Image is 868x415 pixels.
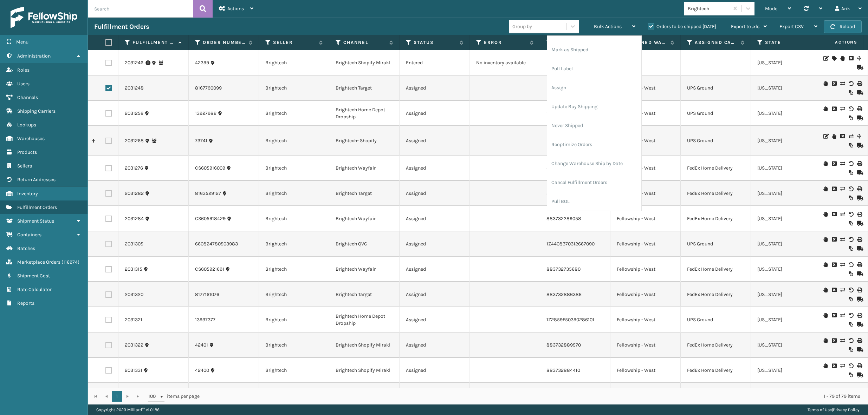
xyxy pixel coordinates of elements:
[400,332,470,358] td: Assigned
[751,50,821,75] td: [US_STATE]
[857,246,861,251] i: Mark as Shipped
[259,332,329,358] td: Brightech
[849,196,853,200] i: Reoptimize
[823,56,828,61] i: Edit
[96,404,160,415] p: Copyright 2023 Milliard™ v 1.0.186
[17,67,30,73] span: Roles
[681,181,751,206] td: FedEx Home Delivery
[857,196,861,200] i: Mark as Shipped
[751,75,821,101] td: [US_STATE]
[195,59,209,66] a: 42399
[857,288,861,292] i: Print Label
[400,126,470,156] td: Assigned
[17,218,54,224] span: Shipment Status
[857,221,861,226] i: Mark as Shipped
[400,231,470,257] td: Assigned
[823,106,828,111] i: On Hold
[849,161,853,166] i: Void Label
[148,393,159,400] span: 100
[695,39,737,46] label: Assigned Carrier Service
[832,106,836,111] i: Cancel Fulfillment Order
[849,134,853,139] i: Change shipping
[849,212,853,217] i: Void Label
[329,257,400,282] td: Brightech Wayfair
[259,307,329,332] td: Brightech
[400,206,470,231] td: Assigned
[259,50,329,75] td: Brightech
[400,383,470,408] td: Assigned
[259,181,329,206] td: Brightech
[195,137,207,144] a: 73741
[832,81,836,86] i: Cancel Fulfillment Order
[823,288,828,292] i: On Hold
[125,85,144,92] a: 2031248
[849,90,853,95] i: Reoptimize
[832,161,836,166] i: Cancel Fulfillment Order
[195,165,225,172] a: CS605916009
[857,56,861,61] i: Split Fulfillment Order
[765,6,777,12] span: Mode
[259,282,329,307] td: Brightech
[751,156,821,181] td: [US_STATE]
[751,126,821,156] td: [US_STATE]
[125,266,142,273] a: 2031315
[259,257,329,282] td: Brightech
[648,24,716,29] label: Orders to be shipped [DATE]
[546,317,594,323] a: 1Z2859F50390286101
[823,363,828,368] i: On Hold
[849,347,853,352] i: Reoptimize
[610,231,681,257] td: Fellowship - West
[546,85,596,91] a: 1ZHF69090326264356
[808,407,832,412] a: Terms of Use
[546,110,595,116] a: 1Z2859F50396170902
[823,134,828,139] i: Edit
[132,39,175,46] label: Fulfillment Order Id
[195,291,219,298] a: 8177161076
[16,39,28,45] span: Menu
[148,391,200,402] span: items per page
[832,262,836,267] i: Cancel Fulfillment Order
[857,262,861,267] i: Print Label
[857,322,861,327] i: Mark as Shipped
[400,358,470,383] td: Assigned
[195,85,222,92] a: 8167790099
[813,37,862,48] span: Actions
[125,59,143,66] a: 2031246
[17,108,56,114] span: Shipping Carriers
[329,156,400,181] td: Brightech Wayfair
[546,216,581,222] a: 883732289058
[832,313,836,318] i: Cancel Fulfillment Order
[681,206,751,231] td: FedEx Home Delivery
[840,212,844,217] i: Change shipping
[546,342,581,348] a: 883732889570
[400,101,470,126] td: Assigned
[329,358,400,383] td: Brightech Shopify Mirakl
[17,149,37,155] span: Products
[849,221,853,226] i: Reoptimize
[195,190,221,197] a: 8163529127
[857,65,861,70] i: Mark as Shipped
[857,373,861,377] i: Mark as Shipped
[125,367,142,374] a: 2031331
[751,181,821,206] td: [US_STATE]
[857,313,861,318] i: Print Label
[849,373,853,377] i: Reoptimize
[17,286,52,292] span: Rate Calculator
[765,39,808,46] label: State
[17,245,35,251] span: Batches
[195,266,224,273] a: CS605921691
[546,165,579,171] a: 883731984910
[400,282,470,307] td: Assigned
[329,307,400,332] td: Brightech Home Depot Dropship
[125,190,144,197] a: 2031282
[840,288,844,292] i: Change shipping
[610,383,681,408] td: Fellowship - West
[857,116,861,120] i: Mark as Shipped
[61,259,79,265] span: ( 116974 )
[832,134,836,139] i: On Hold
[840,134,844,139] i: Cancel Fulfillment Order
[203,39,245,46] label: Order Number
[857,297,861,302] i: Mark as Shipped
[610,206,681,231] td: Fellowship - West
[823,81,828,86] i: On Hold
